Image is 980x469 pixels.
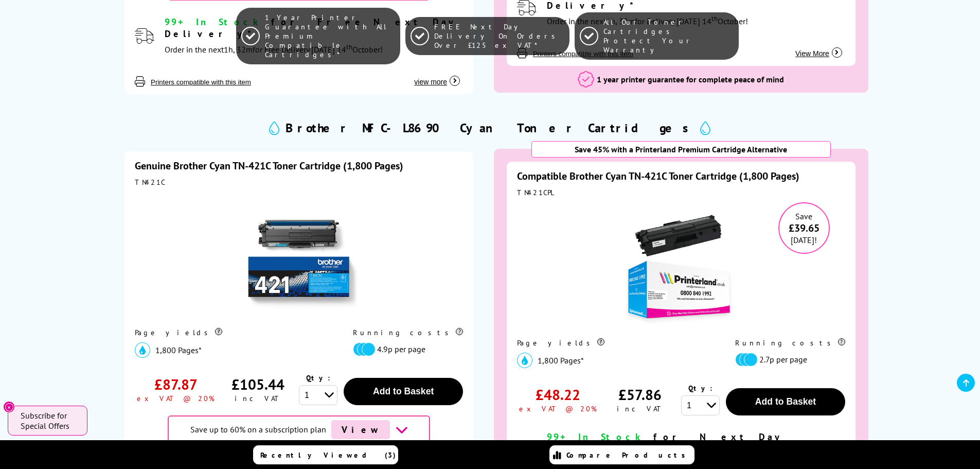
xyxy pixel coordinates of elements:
[253,445,398,464] a: Recently Viewed (3)
[344,378,463,405] button: Add to Basket
[235,192,363,321] img: Brother Cyan TN-421C Toner Cartridge (1,800 Pages)
[260,450,396,460] span: Recently Viewed (3)
[735,338,845,348] div: Running costs
[411,67,463,86] button: view more
[547,431,645,443] span: 99+ In Stock
[597,74,784,84] span: 1 year printer guarantee for complete peace of mind
[414,78,447,86] span: view more
[135,328,332,337] div: Page yields
[578,71,594,88] img: 1 year printer guarantee
[373,386,434,396] span: Add to Basket
[538,355,584,366] span: 1,800 Pages*
[190,424,326,435] span: Save up to 60% on a subscription plan
[231,375,284,394] div: £105.44
[688,384,712,393] span: Qty:
[434,22,564,50] span: FREE Next Day Delivery On Orders Over £125 ex VAT*
[353,328,463,337] div: Running costs
[617,202,745,331] img: Compatible Brother Cyan TN-421C Toner Cartridge (1,800 Pages)
[326,420,408,439] a: brother-contract-details
[735,353,840,367] li: 2.7p per page
[618,385,662,404] div: £57.86
[536,385,580,404] div: £48.22
[235,394,281,403] div: inc VAT
[135,159,403,172] a: Genuine Brother Cyan TN-421C Toner Cartridge (1,800 Pages)
[755,396,816,407] span: Add to Basket
[779,221,829,235] span: £39.65
[286,120,695,136] h2: Brother MFC-L8690 Cyan Toner Cartridges
[517,353,532,368] img: cyan_icon.svg
[547,431,785,455] span: for Next Day Delivery*
[135,178,463,187] div: TN421C
[21,410,77,431] span: Subscribe for Special Offers
[331,420,390,439] span: View
[154,375,198,394] div: £87.87
[519,404,597,413] div: ex VAT @ 20%
[353,342,458,356] li: 4.9p per page
[517,188,845,197] div: TN421CPL
[617,404,664,413] div: inc VAT
[566,450,691,460] span: Compare Products
[549,445,694,464] a: Compare Products
[306,373,330,383] span: Qty:
[3,401,15,413] button: Close
[148,78,254,86] button: Printers compatible with this item
[517,169,799,183] a: Compatible Brother Cyan TN-421C Toner Cartridge (1,800 Pages)
[155,345,202,355] span: 1,800 Pages*
[265,13,395,59] span: 1 Year Printer Guarantee with All Premium Compatible Cartridges*
[531,141,831,158] div: Save 45% with a Printerland Premium Cartridge Alternative
[517,338,714,348] div: Page yields
[603,18,734,55] span: All Our Toner Cartridges Protect Your Warranty
[726,388,845,415] button: Add to Basket
[795,211,812,221] span: Save
[135,342,150,358] img: cyan_icon.svg
[137,394,215,403] div: ex VAT @ 20%
[791,235,817,245] span: [DATE]!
